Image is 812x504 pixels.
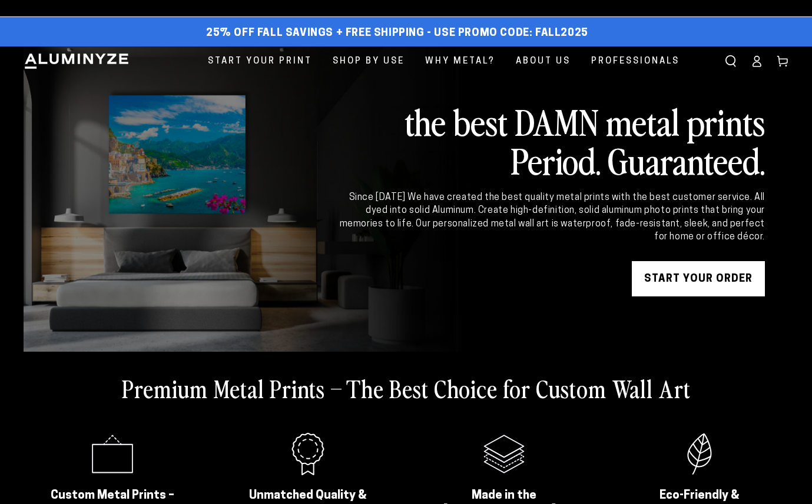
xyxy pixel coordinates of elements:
img: Aluminyze [24,52,130,70]
a: About Us [507,46,579,76]
h2: the best DAMN metal prints Period. Guaranteed. [337,102,765,179]
summary: Search our site [718,48,744,74]
span: Professionals [591,54,680,69]
span: About Us [516,54,571,69]
a: Shop By Use [324,46,413,76]
a: START YOUR Order [632,261,765,296]
span: 25% off FALL Savings + Free Shipping - Use Promo Code: FALL2025 [206,27,588,40]
h2: Premium Metal Prints – The Best Choice for Custom Wall Art [122,373,691,403]
span: Shop By Use [333,54,405,69]
a: Professionals [582,46,688,76]
span: Start Your Print [208,54,312,69]
span: Why Metal? [425,54,495,69]
a: Why Metal? [416,46,504,76]
a: Start Your Print [199,46,321,76]
div: Since [DATE] We have created the best quality metal prints with the best customer service. All dy... [337,191,765,244]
